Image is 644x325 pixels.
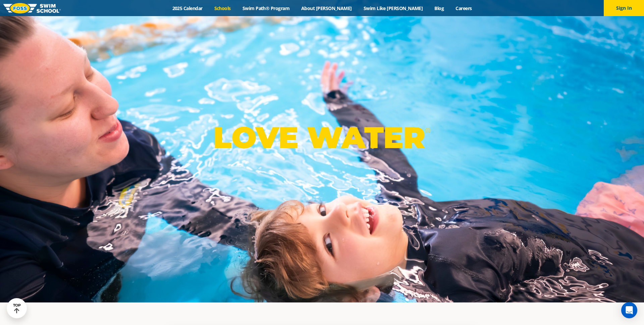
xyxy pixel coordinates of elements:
[3,3,61,13] img: FOSS Swim School Logo
[166,5,208,11] a: 2025 Calendar
[621,302,637,318] div: Open Intercom Messenger
[236,5,295,11] a: Swim Path® Program
[450,5,478,11] a: Careers
[213,120,430,155] p: LOVE WATER
[429,5,450,11] a: Blog
[13,303,21,314] div: TOP
[358,5,429,11] a: Swim Like [PERSON_NAME]
[208,5,236,11] a: Schools
[296,5,358,11] a: About [PERSON_NAME]
[425,126,430,135] sup: ®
